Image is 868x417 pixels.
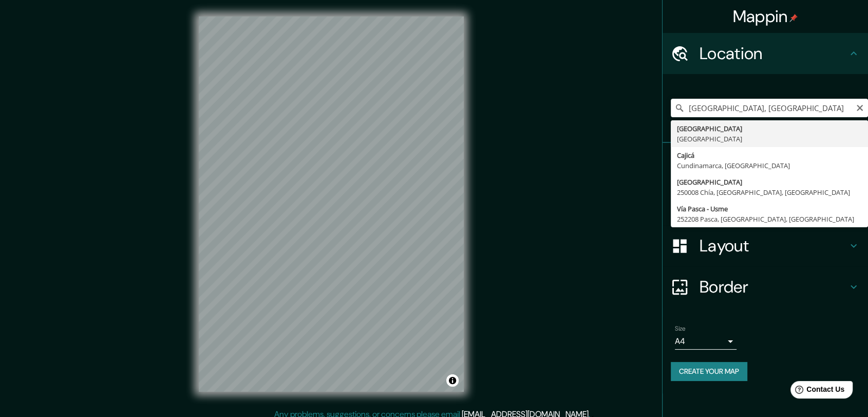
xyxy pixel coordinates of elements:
canvas: Map [199,16,464,392]
div: Layout [663,225,868,266]
iframe: Help widget launcher [777,377,857,406]
div: [GEOGRAPHIC_DATA] [677,177,862,187]
h4: Border [700,277,847,297]
div: 250008 Chía, [GEOGRAPHIC_DATA], [GEOGRAPHIC_DATA] [677,187,862,197]
img: pin-icon.png [789,14,798,22]
div: Cajicá [677,150,862,160]
div: Location [663,33,868,74]
div: A4 [675,333,737,350]
h4: Mappin [733,6,798,27]
label: Size [675,324,686,333]
button: Toggle attribution [446,374,459,387]
h4: Location [700,43,847,64]
div: Border [663,266,868,307]
input: Pick your city or area [671,99,868,117]
button: Clear [856,102,864,112]
div: Vía Pasca - Usme [677,204,862,214]
h4: Layout [700,235,847,256]
div: [GEOGRAPHIC_DATA] [677,123,862,134]
div: [GEOGRAPHIC_DATA] [677,134,862,144]
button: Create your map [671,362,747,381]
div: 252208 Pasca, [GEOGRAPHIC_DATA], [GEOGRAPHIC_DATA] [677,214,862,224]
div: Style [663,184,868,225]
div: Cundinamarca, [GEOGRAPHIC_DATA] [677,160,862,171]
div: Pins [663,143,868,184]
